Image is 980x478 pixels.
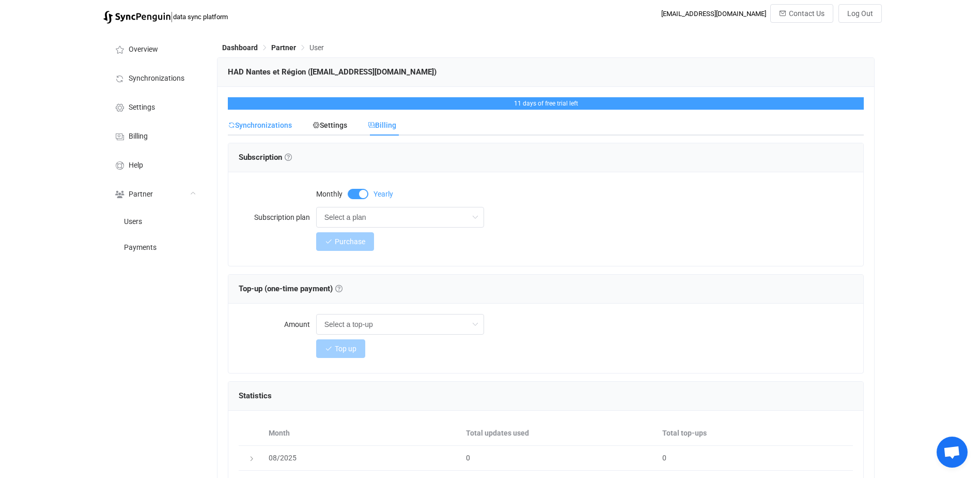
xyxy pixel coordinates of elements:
a: |data sync platform [103,9,228,24]
span: Users [124,218,142,226]
div: Month [263,427,461,439]
input: Select a plan [316,207,484,228]
span: Settings [129,103,155,112]
span: Contact Us [789,9,825,18]
div: 0 [461,452,657,464]
span: Top-up (one-time payment) [239,284,343,293]
button: Log Out [838,4,882,23]
div: Total top-ups [657,427,853,439]
span: Monthly [316,190,343,198]
div: [EMAIL_ADDRESS][DOMAIN_NAME] [661,10,766,18]
span: Partner [129,190,153,199]
span: Purchase [335,237,365,246]
span: Synchronizations [129,74,184,83]
span: Top up [335,345,356,353]
a: Help [103,150,207,179]
div: Breadcrumb [222,44,324,51]
span: Billing [368,121,396,129]
span: Help [129,161,143,170]
button: Top up [316,339,365,358]
div: Total updates used [461,427,657,439]
label: Amount [239,314,316,335]
input: Select a top-up [316,314,484,335]
span: | [170,9,173,24]
span: User [309,43,324,52]
span: Overview [129,46,158,54]
span: Settings [313,121,347,129]
a: Synchronizations [103,63,207,92]
a: Overview [103,34,207,63]
a: Payments [103,234,207,260]
span: data sync platform [173,13,228,21]
span: Log Out [847,9,873,18]
div: 0 [657,452,853,464]
a: Settings [103,92,207,121]
a: Billing [103,121,207,150]
span: Statistics [239,391,272,400]
span: Partner [271,43,296,52]
button: Purchase [316,232,374,251]
span: HAD Nantes et Région ([EMAIL_ADDRESS][DOMAIN_NAME]) [228,67,437,77]
div: 08/2025 [263,452,461,464]
span: Billing [129,132,148,141]
span: Synchronizations [228,121,292,129]
button: Contact Us [770,4,833,23]
label: Subscription plan [239,207,316,228]
span: Subscription [239,153,292,162]
img: syncpenguin.svg [103,11,170,24]
span: Dashboard [222,43,258,52]
span: 11 days of free trial left [514,100,578,107]
a: Users [103,208,207,234]
span: Yearly [374,190,393,198]
span: Payments [124,244,157,252]
a: Open chat [937,437,968,468]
